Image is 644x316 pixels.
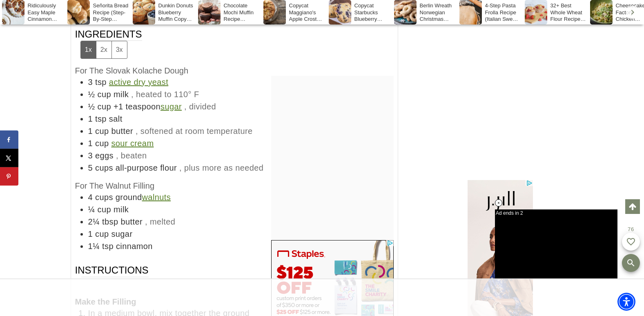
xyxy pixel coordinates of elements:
[95,114,107,123] span: tsp
[109,78,168,87] a: active dry yeast
[625,199,640,214] a: Scroll to top
[120,217,143,226] span: butter
[160,102,182,111] a: sugar
[95,229,109,238] span: cup
[102,242,114,251] span: tsp
[75,264,149,289] span: Instructions
[98,90,111,99] span: cup
[116,193,171,202] span: ground
[88,90,95,99] span: ½
[142,193,171,202] a: walnuts
[184,102,216,111] span: , divided
[131,90,199,99] span: , heated to 110° F
[111,127,133,136] span: butter
[95,127,109,136] span: cup
[136,127,253,136] span: , softened at room temperature
[75,28,142,58] span: Ingredients
[617,293,635,311] div: Accessibility Menu
[114,102,182,111] span: +1 teaspoon
[111,229,132,238] span: sugar
[114,205,129,214] span: milk
[88,205,95,214] span: ¼
[271,76,394,178] iframe: Advertisement
[75,66,189,75] span: For The Slovak Kolache Dough
[111,41,127,58] button: Adjust servings by 3x
[96,41,111,58] button: Adjust servings by 2x
[116,163,177,172] span: all-purpose flour
[88,242,100,251] span: 1¼
[88,102,95,111] span: ½
[88,163,93,172] span: 5
[257,287,388,308] iframe: Advertisement
[145,217,175,226] span: , melted
[95,193,113,202] span: cups
[116,242,153,251] span: cinnamon
[88,229,93,238] span: 1
[114,90,129,99] span: milk
[81,41,96,58] button: Adjust servings by 1x
[95,139,109,148] span: cup
[88,151,93,160] span: 3
[75,181,155,190] span: For The Walnut Filling
[88,127,93,136] span: 1
[179,163,263,172] span: , plus more as needed
[88,217,100,226] span: 2¼
[109,114,123,123] span: salt
[95,163,113,172] span: cups
[88,193,93,202] span: 4
[95,151,114,160] span: eggs
[98,205,111,214] span: cup
[102,217,118,226] span: tbsp
[88,114,93,123] span: 1
[98,102,111,111] span: cup
[111,139,154,148] a: sour cream
[116,151,147,160] span: , beaten
[88,139,93,148] span: 1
